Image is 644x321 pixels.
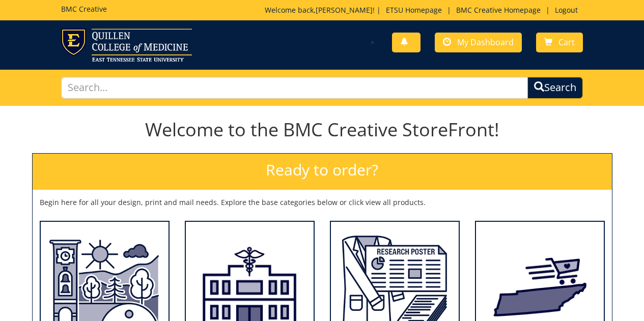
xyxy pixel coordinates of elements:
a: ETSU Homepage [381,5,447,15]
a: My Dashboard [435,33,522,52]
span: Cart [558,37,575,48]
a: Logout [550,5,583,15]
p: Welcome back, ! | | | [265,5,583,15]
input: Search... [61,77,527,99]
p: Begin here for all your design, print and mail needs. Explore the base categories below or click ... [40,197,605,208]
img: ETSU logo [61,28,192,62]
h1: Welcome to the BMC Creative StoreFront! [32,120,612,140]
h5: BMC Creative [61,5,107,13]
a: Cart [536,33,583,52]
button: Search [527,77,583,99]
span: My Dashboard [457,37,514,48]
a: BMC Creative Homepage [451,5,546,15]
a: [PERSON_NAME] [316,5,373,15]
h2: Ready to order? [33,154,612,190]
